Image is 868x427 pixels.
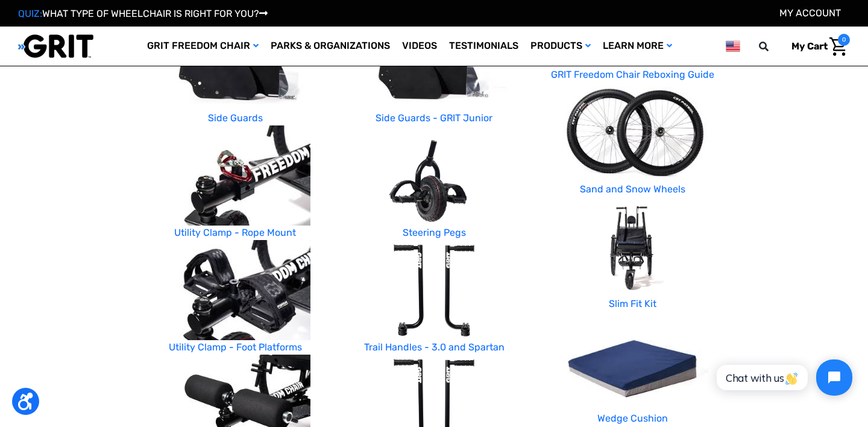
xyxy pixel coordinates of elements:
a: Cart with 0 items [782,34,850,59]
img: Cart [829,37,847,56]
span: 0 [838,34,850,46]
a: Trail Handles - 3.0 and Spartan [364,341,505,353]
a: Utility Clamp - Foot Platforms [169,341,302,353]
a: GRIT Freedom Chair Reboxing Guide [551,69,714,80]
a: Side Guards [208,112,263,124]
a: Steering Pegs [403,227,466,238]
a: Parks & Organizations [265,27,396,66]
a: QUIZ:WHAT TYPE OF WHEELCHAIR IS RIGHT FOR YOU? [18,8,268,19]
a: Slim Fit Kit [609,298,656,309]
img: GRIT All-Terrain Wheelchair and Mobility Equipment [18,34,93,59]
a: Utility Clamp - Rope Mount [174,227,296,238]
iframe: Tidio Chat [703,349,863,406]
a: Account [779,7,841,19]
span: QUIZ: [18,8,42,19]
a: Videos [396,27,443,66]
a: Sand and Snow Wheels [580,183,685,195]
a: Testimonials [443,27,524,66]
img: us.png [726,39,740,54]
a: Products [524,27,597,66]
span: My Cart [791,40,828,52]
a: Side Guards - GRIT Junior [376,112,492,124]
input: Search [764,34,782,59]
a: Wedge Cushion [597,413,668,424]
a: Learn More [597,27,678,66]
a: GRIT Freedom Chair [141,27,265,66]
